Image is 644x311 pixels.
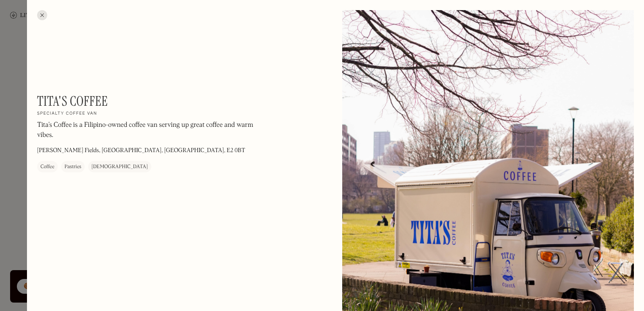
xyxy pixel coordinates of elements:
[37,147,245,155] p: [PERSON_NAME] Fields, [GEOGRAPHIC_DATA], [GEOGRAPHIC_DATA], E2 0BT
[64,163,81,172] div: Pastries
[37,93,108,109] h1: Tita's Coffee
[37,121,265,141] p: Tita’s Coffee is a Filipino-owned coffee van serving up great coffee and warm vibes.
[40,163,54,172] div: Coffee
[37,111,97,117] h2: Specialty coffee van
[91,163,148,172] div: [DEMOGRAPHIC_DATA]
